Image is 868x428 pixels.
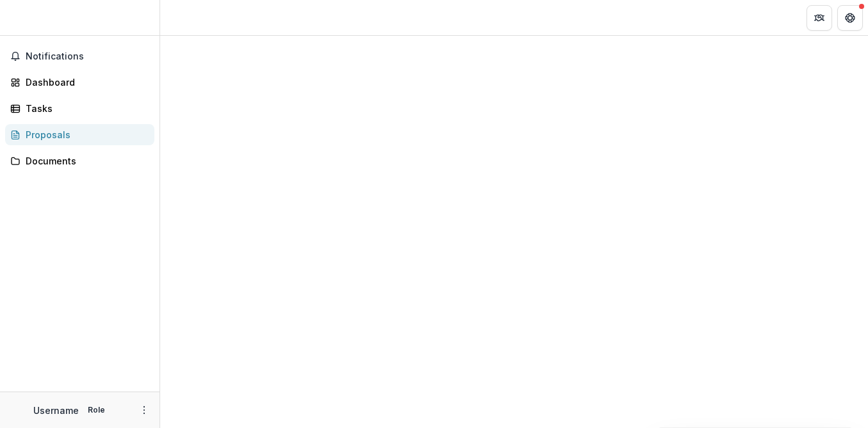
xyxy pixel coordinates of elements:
[5,124,154,145] a: Proposals
[5,46,154,67] button: Notifications
[33,404,79,417] p: Username
[807,5,832,31] button: Partners
[26,102,144,115] div: Tasks
[136,402,152,418] button: More
[837,5,863,31] button: Get Help
[5,150,154,171] a: Documents
[5,98,154,119] a: Tasks
[84,404,109,416] p: Role
[26,75,144,89] div: Dashboard
[5,72,154,93] a: Dashboard
[26,154,144,168] div: Documents
[26,51,149,62] span: Notifications
[26,128,144,141] div: Proposals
